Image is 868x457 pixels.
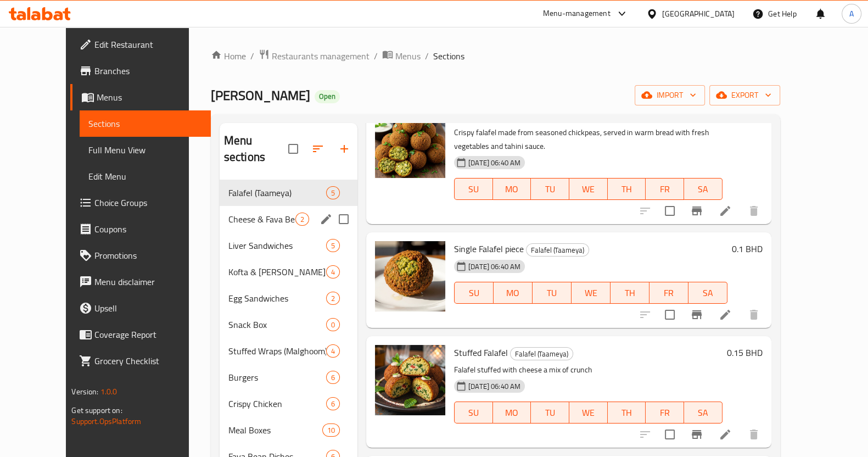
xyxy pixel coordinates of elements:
span: FR [650,181,680,197]
button: FR [646,178,684,200]
span: import [643,88,696,102]
a: Support.OpsPlatform [71,414,141,428]
button: TU [531,402,569,423]
div: Menu-management [543,7,611,20]
span: Menus [395,49,421,63]
span: Select to update [658,423,681,446]
span: Upsell [94,302,202,315]
span: Grocery Checklist [94,354,202,367]
span: Meal Boxes [228,423,322,437]
span: Stuffed Wraps (Malghoom) [228,344,326,358]
span: 6 [327,399,339,409]
button: edit [318,211,334,227]
h6: 0.35 BHD [727,108,763,123]
span: TU [535,181,565,197]
button: TH [608,178,646,200]
span: MO [497,405,527,421]
span: Falafel (Taameya) [527,244,589,257]
a: Upsell [70,295,211,321]
button: TH [608,402,646,423]
a: Edit Restaurant [70,31,211,58]
span: 10 [323,425,339,436]
span: export [718,88,771,102]
span: FR [654,285,684,301]
span: Coupons [94,222,202,236]
a: Home [211,49,246,63]
img: Falafel [375,108,445,178]
span: Snack Box [228,318,326,331]
button: WE [572,282,611,304]
button: MO [493,402,531,423]
li: / [425,49,429,63]
button: MO [494,282,533,304]
div: Liver Sandwiches5 [220,232,357,259]
span: 6 [327,372,339,383]
span: TH [615,285,645,301]
div: Open [315,90,340,103]
span: MO [498,285,528,301]
span: Sections [433,49,464,63]
div: items [326,186,340,199]
span: WE [576,285,606,301]
button: SU [454,282,494,304]
a: Edit menu item [719,308,732,321]
span: Choice Groups [94,196,202,209]
button: SA [688,282,727,304]
div: Burgers6 [220,364,357,391]
h2: Menu sections [224,132,288,165]
button: FR [649,282,688,304]
div: items [326,397,340,410]
div: Kofta & [PERSON_NAME]4 [220,259,357,285]
button: WE [569,402,608,423]
button: TU [531,178,569,200]
a: Edit menu item [719,428,732,441]
button: delete [741,421,767,448]
span: 4 [327,267,339,277]
button: Add section [331,136,357,162]
span: WE [574,181,603,197]
span: Restaurants management [272,49,369,63]
p: Falafel stuffed with cheese a mix of crunch [454,363,723,377]
a: Menus [382,49,421,63]
span: Egg Sandwiches [228,292,326,305]
button: SA [684,402,723,423]
div: Cheese & Fava Beans2edit [220,206,357,232]
div: Crispy Chicken [228,397,326,410]
div: items [326,265,340,278]
a: Edit menu item [719,204,732,218]
button: SU [454,178,493,200]
span: Coverage Report [94,328,202,341]
span: 5 [327,188,339,198]
a: Choice Groups [70,190,211,216]
a: Coupons [70,216,211,242]
div: Crispy Chicken6 [220,391,357,417]
a: Edit Menu [80,163,211,190]
span: Falafel (Taameya) [511,348,573,360]
a: Promotions [70,242,211,269]
a: Branches [70,58,211,84]
span: Menu disclaimer [94,275,202,288]
span: Edit Restaurant [94,38,202,51]
span: Branches [94,64,202,77]
a: Sections [80,110,211,137]
button: FR [646,402,684,423]
span: MO [497,181,527,197]
button: delete [741,198,767,224]
span: Select all sections [282,137,305,160]
button: MO [493,178,531,200]
span: TU [535,405,565,421]
span: WE [574,405,603,421]
div: Meal Boxes10 [220,417,357,443]
span: Select to update [658,199,681,222]
div: items [322,423,340,437]
img: Stuffed Falafel [375,345,445,415]
li: / [250,49,254,63]
span: Stuffed Falafel [454,344,508,361]
span: Sections [88,117,202,130]
p: Crispy falafel made from seasoned chickpeas, served in warm bread with fresh vegetables and tahin... [454,126,723,153]
span: [DATE] 06:40 AM [464,158,525,168]
span: Burgers [228,371,326,384]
